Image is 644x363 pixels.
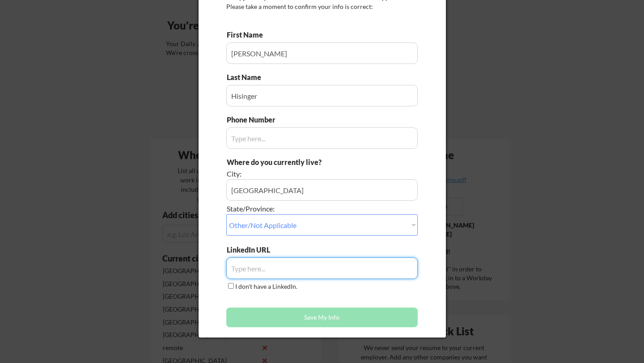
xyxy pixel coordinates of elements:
div: First Name [227,30,270,40]
input: e.g. Los Angeles [226,179,418,201]
label: I don't have a LinkedIn. [235,283,297,290]
div: City: [227,169,368,179]
div: LinkedIn URL [227,245,293,255]
div: State/Province: [227,204,368,214]
input: Type here... [226,85,418,106]
div: Phone Number [227,115,280,125]
div: Where do you currently live? [227,157,368,167]
button: Save My Info [226,308,418,327]
input: Type here... [226,127,418,149]
input: Type here... [226,42,418,64]
input: Type here... [226,257,418,279]
div: Last Name [227,72,270,82]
